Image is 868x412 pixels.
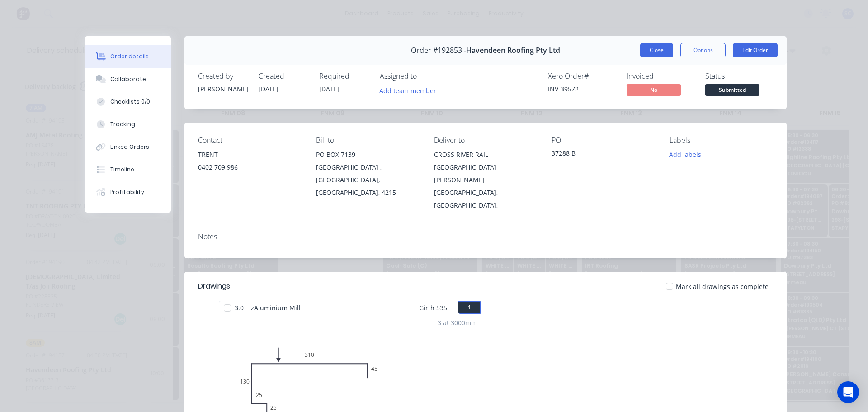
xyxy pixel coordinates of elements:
[110,143,149,151] div: Linked Orders
[705,72,773,81] div: Status
[110,166,134,174] div: Timeline
[419,301,447,314] span: Girth 535
[319,72,369,81] div: Required
[259,72,308,81] div: Created
[198,161,302,174] div: 0402 709 986
[110,188,144,196] div: Profitability
[110,75,146,83] div: Collaborate
[85,181,171,204] button: Profitability
[466,46,560,55] span: Havendeen Roofing Pty Ltd
[316,148,420,199] div: PO BOX 7139[GEOGRAPHIC_DATA] , [GEOGRAPHIC_DATA], [GEOGRAPHIC_DATA], 4215
[198,148,302,161] div: TRENT
[85,90,171,113] button: Checklists 0/0
[85,158,171,181] button: Timeline
[316,148,420,161] div: PO BOX 7139
[640,43,673,57] button: Close
[670,136,773,145] div: Labels
[680,43,726,57] button: Options
[665,148,706,161] button: Add labels
[434,148,538,212] div: CROSS RIVER RAIL [GEOGRAPHIC_DATA][PERSON_NAME][GEOGRAPHIC_DATA], [GEOGRAPHIC_DATA],
[438,318,477,327] div: 3 at 3000mm
[733,43,778,57] button: Edit Order
[198,72,248,81] div: Created by
[434,148,538,174] div: CROSS RIVER RAIL [GEOGRAPHIC_DATA]
[110,98,150,106] div: Checklists 0/0
[247,301,304,314] span: zAluminium Mill
[85,136,171,158] button: Linked Orders
[85,45,171,68] button: Order details
[627,84,681,95] span: No
[380,72,470,81] div: Assigned to
[375,84,441,96] button: Add team member
[434,174,538,212] div: [PERSON_NAME][GEOGRAPHIC_DATA], [GEOGRAPHIC_DATA],
[552,148,655,161] div: 37288 B
[198,148,302,177] div: TRENT0402 709 986
[676,282,769,291] span: Mark all drawings as complete
[85,68,171,90] button: Collaborate
[319,85,339,93] span: [DATE]
[411,46,466,55] span: Order #192853 -
[198,84,248,94] div: [PERSON_NAME]
[110,52,149,61] div: Order details
[110,120,135,128] div: Tracking
[380,84,441,96] button: Add team member
[316,161,420,199] div: [GEOGRAPHIC_DATA] , [GEOGRAPHIC_DATA], [GEOGRAPHIC_DATA], 4215
[231,301,247,314] span: 3.0
[552,136,655,145] div: PO
[198,136,302,145] div: Contact
[198,232,773,241] div: Notes
[627,72,694,81] div: Invoiced
[548,72,616,81] div: Xero Order #
[316,136,420,145] div: Bill to
[837,381,859,403] div: Open Intercom Messenger
[458,301,481,314] button: 1
[198,281,230,292] div: Drawings
[85,113,171,136] button: Tracking
[259,85,278,93] span: [DATE]
[705,84,759,95] span: Submitted
[434,136,538,145] div: Deliver to
[705,84,759,98] button: Submitted
[548,84,616,94] div: INV-39572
